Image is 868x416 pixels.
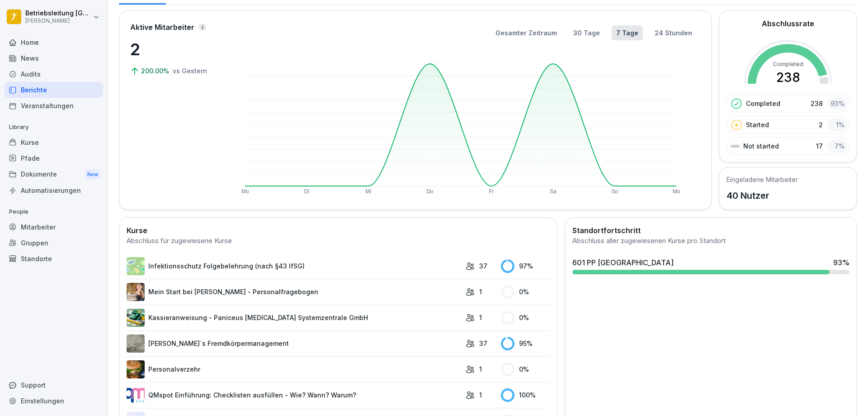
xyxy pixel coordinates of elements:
[304,188,309,195] text: Di
[130,22,194,33] p: Aktive Mitarbeiter
[762,18,814,29] h2: Abschlussrate
[479,313,482,322] p: 1
[127,283,461,301] a: Mein Start bei [PERSON_NAME] - Personalfragebogen
[5,66,103,82] a: Audits
[726,175,798,184] h5: Eingeladene Mitarbeiter
[5,134,103,150] a: Kurse
[501,311,550,325] div: 0 %
[479,261,487,271] p: 37
[127,257,461,275] a: Infektionsschutz Folgebelehrung (nach §43 IfSG)
[25,10,91,17] p: Betriebsleitung [GEOGRAPHIC_DATA]
[141,66,171,76] p: 200.00%
[5,166,103,183] div: Dokumente
[5,120,103,134] p: Library
[811,99,823,108] p: 238
[650,25,697,40] button: 24 Stunden
[127,283,145,301] img: aaay8cu0h1hwaqqp9269xjan.png
[816,141,823,151] p: 17
[127,360,461,378] a: Personalverzehr
[550,188,557,195] text: Sa
[572,225,849,236] h2: Standortfortschritt
[127,309,145,327] img: fvkk888r47r6bwfldzgy1v13.png
[5,50,103,66] a: News
[241,188,249,195] text: Mo
[5,251,103,267] a: Standorte
[572,257,674,268] div: 601 PP [GEOGRAPHIC_DATA]
[501,363,550,376] div: 0 %
[827,118,847,131] div: 1 %
[833,257,849,268] div: 93 %
[479,339,487,348] p: 37
[572,236,849,246] div: Abschluss aller zugewiesenen Kurse pro Standort
[827,97,847,110] div: 93 %
[479,390,482,400] p: 1
[673,188,680,195] text: Mo
[173,66,207,76] p: vs Gestern
[127,236,550,246] div: Abschluss für zugewiesene Kurse
[501,285,550,299] div: 0 %
[611,188,618,195] text: So
[612,25,643,40] button: 7 Tage
[127,225,550,236] h2: Kurse
[5,182,103,198] a: Automatisierungen
[569,253,853,278] a: 601 PP [GEOGRAPHIC_DATA]93%
[5,377,103,393] div: Support
[127,335,145,353] img: ltafy9a5l7o16y10mkzj65ij.png
[5,98,103,114] a: Veranstaltungen
[501,259,550,273] div: 97 %
[5,235,103,251] a: Gruppen
[85,169,100,180] div: New
[25,18,91,24] p: [PERSON_NAME]
[5,205,103,219] p: People
[489,188,494,195] text: Fr
[819,120,823,129] p: 2
[127,386,145,404] img: rsy9vu330m0sw5op77geq2rv.png
[5,166,103,183] a: DokumenteNew
[726,189,798,202] p: 40 Nutzer
[127,309,461,327] a: Kassieranweisung - Paniceus [MEDICAL_DATA] Systemzentrale GmbH
[5,393,103,409] a: Einstellungen
[479,364,482,374] p: 1
[827,139,847,153] div: 7 %
[5,34,103,50] a: Home
[569,25,604,40] button: 30 Tage
[491,25,561,40] button: Gesamter Zeitraum
[426,188,434,195] text: Do
[5,82,103,98] a: Berichte
[127,257,145,275] img: tgff07aey9ahi6f4hltuk21p.png
[501,337,550,350] div: 95 %
[746,120,769,129] p: Started
[5,219,103,235] a: Mitarbeiter
[127,386,461,404] a: QMspot Einführung: Checklisten ausfüllen - Wie? Wann? Warum?
[743,141,779,151] p: Not started
[479,287,482,296] p: 1
[130,37,221,62] p: 2
[5,150,103,166] a: Pfade
[501,388,550,402] div: 100 %
[127,360,145,378] img: zd24spwykzjjw3u1wcd2ptki.png
[746,99,780,108] p: Completed
[365,188,371,195] text: Mi
[127,335,461,353] a: [PERSON_NAME]`s Fremdkörpermanagement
